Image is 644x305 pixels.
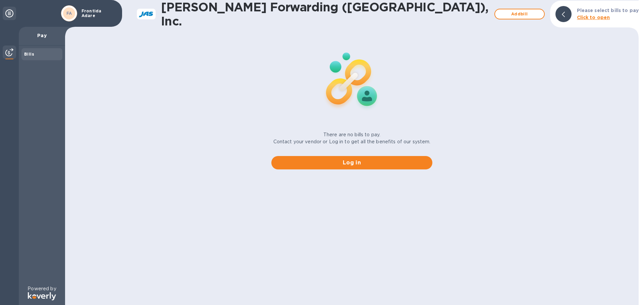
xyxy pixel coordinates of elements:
[28,285,56,292] p: Powered by
[24,52,34,57] b: Bills
[82,9,115,18] p: Frontida Adare
[494,9,545,19] button: Addbill
[577,8,639,13] b: Please select bills to pay
[24,32,60,39] p: Pay
[28,292,56,300] img: Logo
[500,10,539,18] span: Add bill
[277,159,427,167] span: Log in
[66,11,72,16] b: FA
[577,15,610,20] b: Click to open
[273,131,431,145] p: There are no bills to pay. Contact your vendor or Log in to get all the benefits of our system.
[271,156,432,169] button: Log in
